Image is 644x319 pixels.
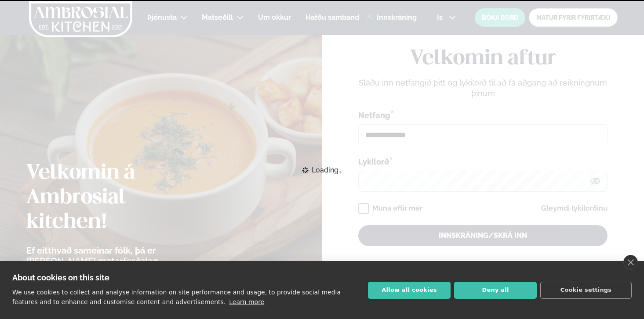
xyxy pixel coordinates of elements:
p: We use cookies to collect and analyse information on site performance and usage, to provide socia... [12,289,341,305]
button: Allow all cookies [368,282,451,299]
a: close [623,255,638,270]
a: Learn more [229,298,264,305]
strong: About cookies on this site [12,273,109,282]
button: Deny all [454,282,537,299]
span: Loading... [312,161,342,180]
button: Cookie settings [540,282,632,299]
